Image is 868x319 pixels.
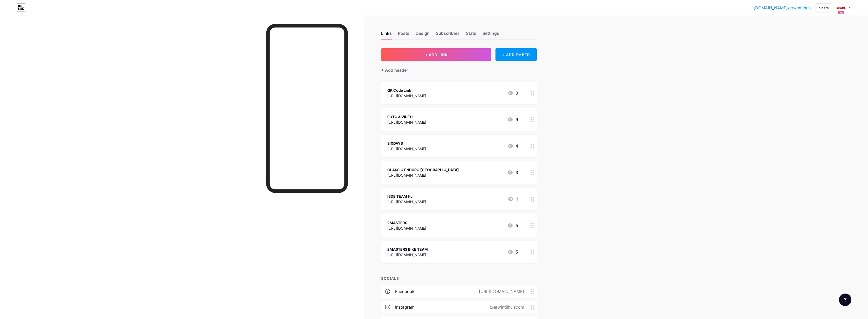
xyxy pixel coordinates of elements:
div: 2MASTERS [387,220,426,225]
a: [DOMAIN_NAME]/erwintijhuis [754,5,811,11]
div: 3 [507,169,518,176]
img: infotieh [836,3,846,13]
div: Stats [466,30,476,39]
div: CLASSIC ENDURO [GEOGRAPHIC_DATA] [387,167,459,172]
div: 2MASTERS BIKE TEAM [387,247,428,252]
div: SOCIALS [381,276,537,281]
div: Subscribers [436,30,460,39]
div: SIXDAYS [387,141,426,146]
div: [URL][DOMAIN_NAME] [387,119,426,125]
div: [URL][DOMAIN_NAME] [471,288,531,295]
div: [URL][DOMAIN_NAME] [387,93,426,98]
div: [URL][DOMAIN_NAME] [387,199,426,204]
div: Links [381,30,392,39]
div: 4 [507,143,518,149]
div: 5 [507,222,518,229]
div: @erwintijhuiscom [481,304,531,310]
div: [URL][DOMAIN_NAME] [387,146,426,151]
div: + Add header [381,67,408,73]
div: 1 [508,196,518,202]
div: QR Code Link [387,88,426,93]
div: 9 [507,116,518,123]
button: + ADD LINK [381,48,491,61]
div: Posts [398,30,409,39]
div: [URL][DOMAIN_NAME] [387,225,426,231]
div: + ADD EMBED [495,48,537,61]
div: [URL][DOMAIN_NAME] [387,252,428,257]
div: FOTO & VIDEO [387,114,426,119]
div: [URL][DOMAIN_NAME] [387,172,459,178]
div: Share [819,5,829,11]
div: Design [416,30,430,39]
div: 5 [507,249,518,255]
span: + ADD LINK [425,52,447,57]
div: 0 [507,90,518,96]
div: facebook [395,288,415,295]
div: Settings [483,30,499,39]
div: ISDE TEAM NL [387,194,426,199]
div: instagram [395,304,415,310]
